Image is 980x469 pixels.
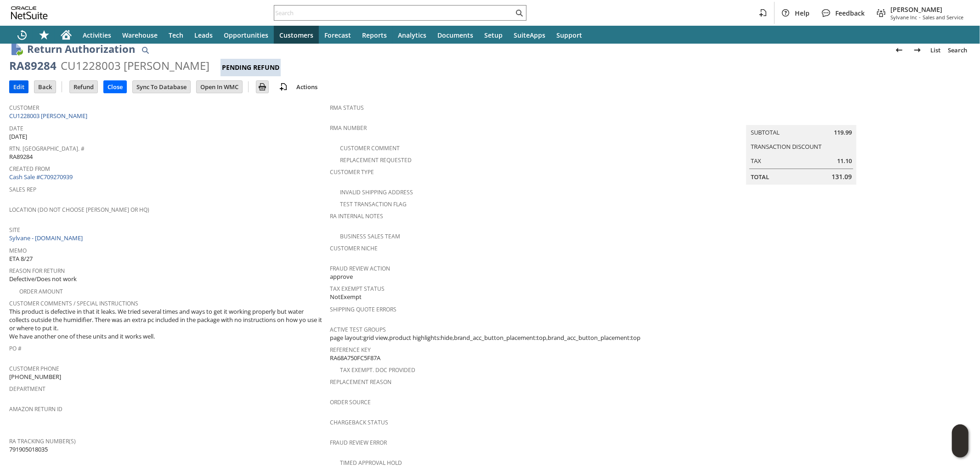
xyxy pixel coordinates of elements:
[197,81,242,93] input: Open In WMC
[9,445,48,454] span: 791905018035
[169,31,183,40] span: Tech
[163,26,189,44] a: Tech
[293,83,321,91] a: Actions
[832,172,852,181] span: 131.09
[221,59,281,76] div: Pending Refund
[278,81,289,92] img: add-record.svg
[19,288,63,295] a: Order Amount
[9,186,36,193] a: Sales Rep
[274,7,514,18] input: Search
[514,7,525,18] svg: Search
[218,26,274,44] a: Opportunities
[140,45,151,56] img: Quick Find
[362,31,387,40] span: Reports
[61,29,72,40] svg: Home
[10,81,28,93] input: Edit
[39,29,50,40] svg: Shortcuts
[189,26,218,44] a: Leads
[9,206,149,214] a: Location (Do Not Choose [PERSON_NAME] or HQ)
[890,5,963,14] span: [PERSON_NAME]
[117,26,163,44] a: Warehouse
[330,212,383,220] a: RA Internal Notes
[34,81,56,93] input: Back
[751,173,769,181] a: Total
[9,58,57,73] div: RA89284
[330,378,391,386] a: Replacement reason
[834,128,852,137] span: 119.99
[330,305,397,313] a: Shipping Quote Errors
[9,307,325,341] span: This product is defective in that it leaks. We tried several times and ways to get it working pro...
[392,26,432,44] a: Analytics
[9,112,90,120] a: CU1228003 [PERSON_NAME]
[9,267,65,275] a: Reason For Return
[398,31,426,40] span: Analytics
[890,14,917,21] span: Sylvane Inc
[837,157,852,165] span: 11.10
[274,26,319,44] a: Customers
[324,31,351,40] span: Forecast
[9,132,27,141] span: [DATE]
[330,418,388,426] a: Chargeback Status
[11,6,48,19] svg: logo
[55,26,77,44] a: Home
[9,247,27,254] a: Memo
[11,26,33,44] a: Recent Records
[751,128,780,136] a: Subtotal
[224,31,268,40] span: Opportunities
[923,14,963,21] span: Sales and Service
[551,26,588,44] a: Support
[330,326,386,333] a: Active Test Groups
[9,345,22,352] a: PO #
[194,31,213,40] span: Leads
[122,31,158,40] span: Warehouse
[484,31,503,40] span: Setup
[437,31,473,40] span: Documents
[330,265,390,272] a: Fraud Review Action
[432,26,479,44] a: Documents
[894,45,905,56] img: Previous
[927,43,944,57] a: List
[330,272,353,281] span: approve
[27,41,135,57] h1: Return Authorization
[9,104,39,112] a: Customer
[9,234,85,242] a: Sylvane - [DOMAIN_NAME]
[319,26,357,44] a: Forecast
[9,124,23,132] a: Date
[514,31,545,40] span: SuiteApps
[330,104,364,112] a: RMA Status
[9,173,73,181] a: Cash Sale #C709270939
[952,441,969,458] span: Oracle Guided Learning Widget. To move around, please hold and drag
[33,26,55,44] div: Shortcuts
[340,144,400,152] a: Customer Comment
[952,424,969,458] iframe: Click here to launch Oracle Guided Learning Help Panel
[256,81,268,93] input: Print
[133,81,190,93] input: Sync To Database
[746,110,856,125] caption: Summary
[9,373,61,381] span: [PHONE_NUMBER]
[330,346,371,354] a: Reference Key
[330,168,374,176] a: Customer Type
[330,293,362,301] span: NotExempt
[9,437,76,445] a: RA Tracking Number(s)
[340,366,415,374] a: Tax Exempt. Doc Provided
[330,285,385,293] a: Tax Exempt Status
[340,459,402,467] a: Timed Approval Hold
[330,244,378,252] a: Customer Niche
[912,45,923,56] img: Next
[751,142,821,151] a: Transaction Discount
[9,165,50,173] a: Created From
[61,58,210,73] div: CU1228003 [PERSON_NAME]
[9,299,138,307] a: Customer Comments / Special Instructions
[479,26,508,44] a: Setup
[104,81,126,93] input: Close
[835,9,865,17] span: Feedback
[330,124,367,132] a: RMA Number
[330,333,641,342] span: page layout:grid view,product highlights:hide,brand_acc_button_placement:top,brand_acc_button_pla...
[9,385,45,393] a: Department
[340,188,413,196] a: Invalid Shipping Address
[9,405,62,413] a: Amazon Return ID
[357,26,392,44] a: Reports
[340,156,412,164] a: Replacement Requested
[330,439,387,446] a: Fraud Review Error
[330,354,380,362] span: RA68A750FC5F87A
